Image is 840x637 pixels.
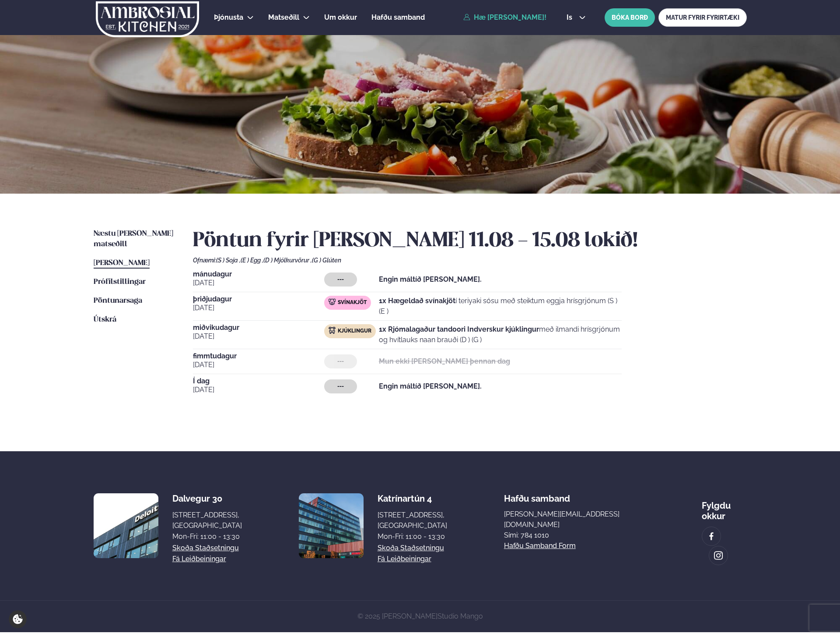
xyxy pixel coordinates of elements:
span: Svínakjöt [338,299,367,306]
a: Hafðu samband form [504,541,576,551]
span: fimmtudagur [193,353,324,360]
span: miðvikudagur [193,324,324,331]
span: Í dag [193,378,324,385]
a: Skoða staðsetningu [378,543,444,553]
div: Mon-Fri: 11:00 - 13:30 [172,531,242,542]
span: --- [337,276,344,283]
div: Fylgdu okkur [702,493,747,521]
a: Næstu [PERSON_NAME] matseðill [94,229,175,250]
div: [STREET_ADDRESS], [GEOGRAPHIC_DATA] [172,510,242,531]
a: image alt [709,546,728,565]
span: mánudagur [193,271,324,278]
h2: Pöntun fyrir [PERSON_NAME] 11.08 - 15.08 lokið! [193,229,747,253]
a: [PERSON_NAME] [94,258,150,269]
span: --- [337,358,344,365]
img: chicken.svg [329,327,336,334]
span: [DATE] [193,385,324,395]
a: Um okkur [324,12,357,23]
button: BÓKA BORÐ [605,8,655,27]
span: Næstu [PERSON_NAME] matseðill [94,230,173,248]
span: [PERSON_NAME] [94,259,150,267]
strong: Mun ekki [PERSON_NAME] þennan dag [379,357,510,365]
div: Mon-Fri: 11:00 - 13:30 [378,531,447,542]
img: image alt [707,531,716,541]
span: is [567,14,575,21]
span: Þjónusta [214,13,243,21]
strong: 1x Hægeldað svínakjöt [379,297,455,305]
img: image alt [299,493,364,558]
span: (G ) Glúten [312,257,341,264]
a: Skoða staðsetningu [172,543,239,553]
a: image alt [702,527,721,545]
a: Þjónusta [214,12,243,23]
a: Fá leiðbeiningar [172,554,226,564]
button: is [560,14,592,21]
span: Útskrá [94,316,116,323]
p: Sími: 784 1010 [504,530,645,541]
div: Dalvegur 30 [172,493,242,504]
a: Hæ [PERSON_NAME]! [463,14,546,21]
a: Pöntunarsaga [94,296,142,306]
a: MATUR FYRIR FYRIRTÆKI [658,8,747,27]
span: Hafðu samband [371,13,425,21]
strong: Engin máltíð [PERSON_NAME]. [379,275,482,283]
a: Cookie settings [9,610,27,628]
div: Ofnæmi: [193,257,747,264]
strong: 1x Rjómalagaður tandoori Indverskur kjúklingur [379,325,539,333]
span: Prófílstillingar [94,278,146,286]
img: logo [95,1,200,37]
span: Um okkur [324,13,357,21]
span: [DATE] [193,278,324,288]
a: Matseðill [268,12,299,23]
strong: Engin máltíð [PERSON_NAME]. [379,382,482,390]
a: Studio Mango [437,612,483,620]
span: (E ) Egg , [241,257,263,264]
span: [DATE] [193,331,324,342]
p: með ilmandi hrísgrjónum og hvítlauks naan brauði (D ) (G ) [379,324,622,345]
span: [DATE] [193,303,324,313]
a: Útskrá [94,315,116,325]
div: Katrínartún 4 [378,493,447,504]
span: Matseðill [268,13,299,21]
span: (S ) Soja , [216,257,241,264]
span: þriðjudagur [193,296,324,303]
span: (D ) Mjólkurvörur , [263,257,312,264]
img: image alt [94,493,158,558]
p: í teriyaki sósu með steiktum eggja hrísgrjónum (S ) (E ) [379,296,622,317]
div: [STREET_ADDRESS], [GEOGRAPHIC_DATA] [378,510,447,531]
img: image alt [714,551,723,561]
span: Pöntunarsaga [94,297,142,304]
span: --- [337,383,344,390]
span: Hafðu samband [504,486,570,504]
span: © 2025 [PERSON_NAME] [357,612,483,620]
a: [PERSON_NAME][EMAIL_ADDRESS][DOMAIN_NAME] [504,509,645,530]
img: pork.svg [329,298,336,305]
span: [DATE] [193,360,324,370]
span: Kjúklingur [338,328,371,335]
a: Fá leiðbeiningar [378,554,431,564]
a: Prófílstillingar [94,277,146,287]
a: Hafðu samband [371,12,425,23]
